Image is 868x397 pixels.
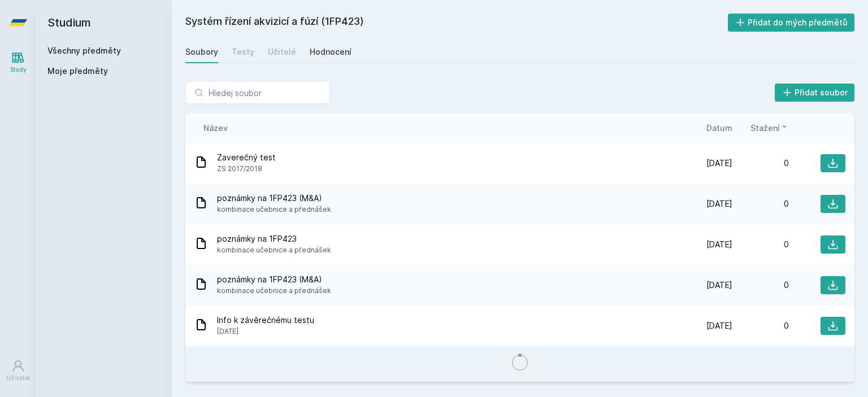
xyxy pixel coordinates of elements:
a: Všechny předměty [47,46,121,55]
button: Stažení [750,122,789,134]
div: Soubory [185,46,218,58]
span: [DATE] [706,320,732,331]
span: [DATE] [217,326,314,337]
a: Uživatel [2,354,34,388]
div: Hodnocení [310,46,351,58]
span: poznámky na 1FP423 (M&A) [217,193,331,204]
button: Přidat do mých předmětů [728,14,855,32]
input: Hledej soubor [185,81,330,104]
span: [DATE] [706,239,732,250]
div: 0 [732,158,789,169]
a: Soubory [185,41,218,63]
h2: Systém řízení akvizicí a fúzí (1FP423) [185,14,728,32]
a: Testy [232,41,254,63]
a: Study [2,45,34,80]
div: Study [10,66,27,74]
span: ZS 2017/2018 [217,163,276,174]
div: Testy [232,46,254,58]
div: 0 [732,198,789,210]
button: Název [203,122,228,134]
span: Info k závěrečnému testu [217,315,314,326]
span: Zaverečný test [217,152,276,163]
div: 0 [732,239,789,250]
div: 0 [732,320,789,331]
span: [DATE] [706,280,732,291]
span: Moje předměty [47,66,108,77]
span: poznámky na 1FP423 (M&A) [217,274,331,285]
button: Datum [706,122,732,134]
div: 0 [732,280,789,291]
span: [DATE] [706,198,732,210]
a: Hodnocení [310,41,351,63]
div: Učitelé [268,46,296,58]
span: Stažení [750,122,780,134]
span: poznámky na 1FP423 [217,233,331,245]
div: Uživatel [6,374,30,382]
a: Učitelé [268,41,296,63]
span: kombinace učebnice a přednášek [217,285,331,296]
button: Přidat soubor [775,84,855,102]
span: [DATE] [706,158,732,169]
span: kombinace učebnice a přednášek [217,204,331,215]
span: kombinace učebnice a přednášek [217,245,331,256]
